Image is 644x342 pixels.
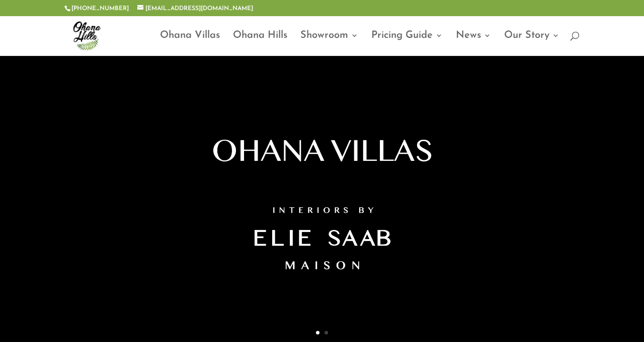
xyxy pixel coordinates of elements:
a: Showroom [300,32,358,55]
a: [EMAIL_ADDRESS][DOMAIN_NAME] [137,6,253,12]
a: Our Story [504,32,559,55]
a: [PHONE_NUMBER] [71,6,129,12]
a: Ohana Hills [233,32,287,55]
a: 2 [325,331,328,334]
img: ohana-hills [66,15,107,55]
a: Ohana Villas [160,32,220,55]
a: Pricing Guide [371,32,443,55]
a: News [456,32,491,55]
a: 1 [316,331,319,334]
